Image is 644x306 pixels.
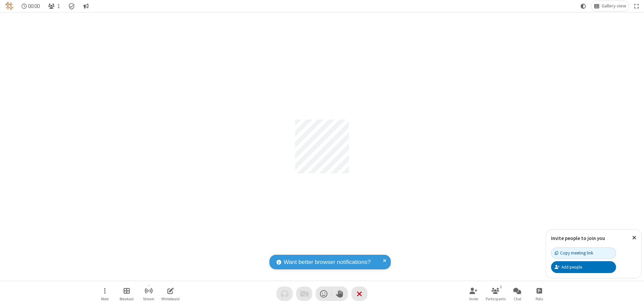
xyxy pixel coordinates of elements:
[316,286,332,301] button: Send a reaction
[45,1,63,11] button: Open participant list
[57,3,60,9] span: 1
[463,284,484,303] button: Invite participants (Alt+I)
[138,284,159,303] button: Start streaming
[160,284,181,303] button: Open shared whiteboard
[296,286,312,301] button: Video
[284,258,371,267] span: Want better browser notifications?
[507,284,527,303] button: Open chat
[28,3,40,9] span: 00:00
[536,297,543,301] span: Polls
[485,284,506,303] button: Open participant list
[602,3,626,9] span: Gallery view
[486,297,506,301] span: Participants
[117,284,137,303] button: Manage Breakout Rooms
[555,250,593,256] div: Copy meeting link
[551,235,605,241] label: Invite people to join you
[498,284,504,290] div: 1
[551,247,616,259] button: Copy meeting link
[632,1,642,11] button: Fullscreen
[529,284,549,303] button: Open poll
[5,2,13,10] img: QA Selenium DO NOT DELETE OR CHANGE
[101,297,108,301] span: More
[591,1,629,11] button: Change layout
[120,297,134,301] span: Breakout
[65,1,78,11] div: Meeting details Encryption enabled
[551,261,616,273] button: Add people
[627,230,641,246] button: Close popover
[469,297,478,301] span: Invite
[95,284,115,303] button: Open menu
[80,1,91,11] button: Conversation
[143,297,154,301] span: Stream
[514,297,521,301] span: Chat
[351,286,367,301] button: End or leave meeting
[161,297,180,301] span: Whiteboard
[277,286,293,301] button: Audio problem - check your Internet connection or call by phone
[332,286,348,301] button: Raise hand
[19,1,43,11] div: Timer
[578,1,589,11] button: Using system theme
